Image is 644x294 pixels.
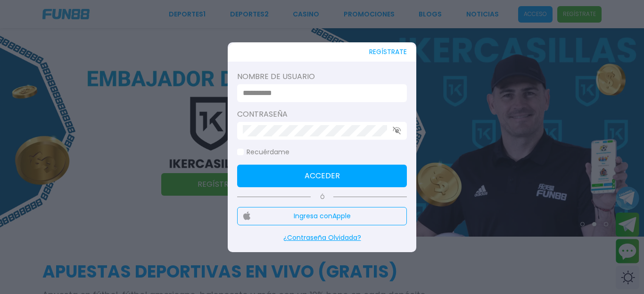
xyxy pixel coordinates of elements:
[237,165,407,187] button: Acceder
[237,147,289,157] label: Recuérdame
[237,71,407,82] label: Nombre de usuario
[237,233,407,243] p: ¿Contraseña Olvidada?
[237,109,407,120] label: Contraseña
[369,42,407,62] button: REGÍSTRATE
[237,193,407,201] p: Ó
[237,207,407,225] button: Ingresa conApple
